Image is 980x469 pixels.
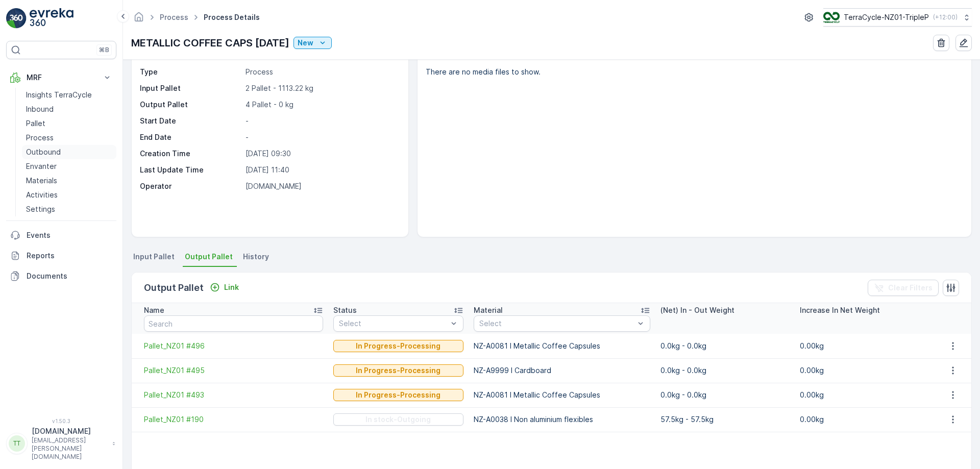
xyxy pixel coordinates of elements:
p: - [246,132,398,142]
a: Pallet_NZ01 #190 [144,414,323,425]
img: logo_light-DOdMpM7g.png [30,8,73,29]
button: In Progress-Processing [333,340,464,352]
p: Name [144,305,164,315]
p: ⌘B [99,46,109,54]
p: 0.0kg - 0.0kg [660,365,790,376]
p: Envanter [26,161,57,171]
a: Reports [6,245,116,266]
p: 0.00kg [800,390,929,400]
p: Creation Time [140,149,241,159]
button: Clear Filters [868,280,939,296]
p: 0.00kg [800,365,929,376]
a: Envanter [22,159,116,174]
p: [DOMAIN_NAME] [246,181,398,191]
p: 0.00kg [800,414,929,425]
p: Inbound [26,104,54,114]
p: Documents [27,271,112,281]
p: [DATE] 11:40 [246,165,398,175]
a: Documents [6,266,116,286]
p: Type [140,67,241,77]
p: New [298,38,313,48]
a: Materials [22,174,116,188]
img: logo [6,8,27,29]
p: 4 Pallet - 0 kg [246,100,398,110]
p: Materials [26,176,57,186]
p: Start Date [140,116,241,126]
a: Events [6,225,116,245]
p: There are no media files to show. [426,67,961,77]
p: Clear Filters [888,283,933,293]
p: - [246,116,398,126]
p: Link [224,282,239,292]
input: Search [144,315,323,332]
button: TT[DOMAIN_NAME][EMAIL_ADDRESS][PERSON_NAME][DOMAIN_NAME] [6,426,116,461]
p: Increase In Net Weight [800,305,880,315]
p: 0.00kg [800,341,929,351]
a: Pallet [22,116,116,131]
p: 0.0kg - 0.0kg [660,390,790,400]
a: Pallet_NZ01 #496 [144,341,323,351]
p: In stock-Outgoing [365,414,431,425]
button: In Progress-Processing [333,389,464,401]
a: Outbound [22,145,116,159]
span: Process Details [202,12,262,22]
p: MRF [27,72,96,83]
p: Insights TerraCycle [26,90,92,100]
button: Link [206,281,243,293]
p: [DATE] 09:30 [246,149,398,159]
a: Process [160,13,188,21]
p: Activities [26,190,58,200]
p: Output Pallet [144,281,204,295]
p: Operator [140,181,241,191]
button: In stock-Outgoing [333,413,464,426]
p: NZ-A9999 I Cardboard [474,365,650,376]
p: [EMAIL_ADDRESS][PERSON_NAME][DOMAIN_NAME] [32,436,107,461]
a: Process [22,131,116,145]
span: Input Pallet [133,252,175,262]
p: [DOMAIN_NAME] [32,426,107,436]
p: TerraCycle-NZ01-TripleP [844,12,929,22]
p: NZ-A0081 I Metallic Coffee Capsules [474,390,650,400]
p: (Net) In - Out Weight [660,305,734,315]
a: Pallet_NZ01 #493 [144,390,323,400]
span: History [243,252,269,262]
span: Output Pallet [185,252,233,262]
p: 2 Pallet - 1113.22 kg [246,83,398,93]
p: Reports [27,251,112,261]
p: Last Update Time [140,165,241,175]
div: TT [9,435,25,452]
p: Outbound [26,147,61,157]
button: New [293,37,332,49]
button: TerraCycle-NZ01-TripleP(+12:00) [823,8,972,27]
p: In Progress-Processing [356,390,440,400]
p: Output Pallet [140,100,241,110]
p: Settings [26,204,55,214]
p: Material [474,305,503,315]
a: Inbound [22,102,116,116]
a: Settings [22,202,116,216]
p: Select [479,318,634,329]
p: End Date [140,132,241,142]
p: Select [339,318,448,329]
p: 0.0kg - 0.0kg [660,341,790,351]
a: Activities [22,188,116,202]
button: In Progress-Processing [333,364,464,377]
img: TC_7kpGtVS.png [823,12,840,23]
p: METALLIC COFFEE CAPS [DATE] [131,35,289,51]
p: Status [333,305,357,315]
p: In Progress-Processing [356,365,440,376]
button: MRF [6,67,116,88]
p: ( +12:00 ) [933,13,958,21]
p: NZ-A0038 I Non aluminium flexibles [474,414,650,425]
p: Process [246,67,398,77]
p: NZ-A0081 I Metallic Coffee Capsules [474,341,650,351]
span: v 1.50.3 [6,418,116,424]
a: Pallet_NZ01 #495 [144,365,323,376]
p: Pallet [26,118,45,129]
a: Insights TerraCycle [22,88,116,102]
p: In Progress-Processing [356,341,440,351]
